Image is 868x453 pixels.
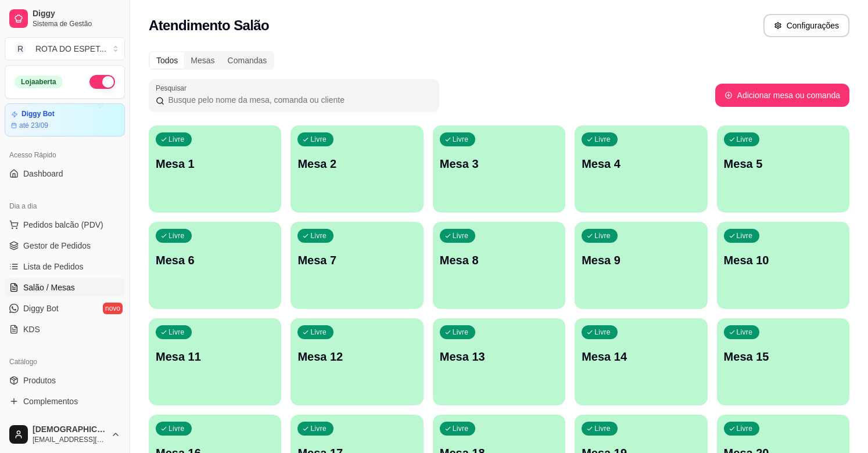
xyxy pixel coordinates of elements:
[23,323,40,335] span: KDS
[5,236,125,255] a: Gestor de Pedidos
[184,52,221,69] div: Mesas
[168,328,185,337] p: Livre
[168,135,185,144] p: Livre
[221,52,274,69] div: Comandas
[582,348,700,365] p: Mesa 14
[23,240,91,251] span: Gestor de Pedidos
[5,371,125,390] a: Produtos
[737,328,753,337] p: Livre
[23,375,56,386] span: Produtos
[149,318,281,405] button: LivreMesa 11
[737,231,753,240] p: Livre
[5,164,125,183] a: Dashboard
[23,168,63,179] span: Dashboard
[35,43,106,55] div: ROTA DO ESPET ...
[440,156,558,172] p: Mesa 3
[440,348,558,365] p: Mesa 13
[150,52,184,69] div: Todos
[5,299,125,318] a: Diggy Botnovo
[5,278,125,297] a: Salão / Mesas
[156,83,191,93] label: Pesquisar
[15,75,63,88] div: Loja aberta
[156,156,274,172] p: Mesa 1
[149,16,269,35] h2: Atendimento Salão
[5,257,125,276] a: Lista de Pedidos
[724,156,842,172] p: Mesa 5
[5,392,125,411] a: Complementos
[582,156,700,172] p: Mesa 4
[15,43,26,55] span: R
[23,219,103,231] span: Pedidos balcão (PDV)
[5,353,125,371] div: Catálogo
[164,94,432,106] input: Pesquisar
[453,135,469,144] p: Livre
[5,420,125,448] button: [DEMOGRAPHIC_DATA][EMAIL_ADDRESS][DOMAIN_NAME]
[23,282,75,293] span: Salão / Mesas
[310,135,327,144] p: Livre
[717,318,849,405] button: LivreMesa 15
[156,252,274,268] p: Mesa 6
[582,252,700,268] p: Mesa 9
[594,424,611,433] p: Livre
[453,328,469,337] p: Livre
[453,231,469,240] p: Livre
[5,37,125,60] button: Select a team
[5,5,125,33] a: DiggySistema de Gestão
[724,252,842,268] p: Mesa 10
[33,19,120,28] span: Sistema de Gestão
[33,435,106,444] span: [EMAIL_ADDRESS][DOMAIN_NAME]
[149,222,281,309] button: LivreMesa 6
[575,222,707,309] button: LivreMesa 9
[149,125,281,213] button: LivreMesa 1
[575,125,707,213] button: LivreMesa 4
[89,75,115,89] button: Alterar Status
[737,424,753,433] p: Livre
[5,320,125,339] a: KDS
[433,222,565,309] button: LivreMesa 8
[297,252,416,268] p: Mesa 7
[19,121,48,130] article: até 23/09
[724,348,842,365] p: Mesa 15
[297,348,416,365] p: Mesa 12
[717,222,849,309] button: LivreMesa 10
[594,231,611,240] p: Livre
[33,9,120,19] span: Diggy
[717,125,849,213] button: LivreMesa 5
[33,425,106,435] span: [DEMOGRAPHIC_DATA]
[290,222,423,309] button: LivreMesa 7
[440,252,558,268] p: Mesa 8
[290,125,423,213] button: LivreMesa 2
[297,156,416,172] p: Mesa 2
[310,424,327,433] p: Livre
[433,125,565,213] button: LivreMesa 3
[156,348,274,365] p: Mesa 11
[21,110,55,118] article: Diggy Bot
[23,261,84,272] span: Lista de Pedidos
[5,146,125,164] div: Acesso Rápido
[168,231,185,240] p: Livre
[290,318,423,405] button: LivreMesa 12
[5,197,125,215] div: Dia a dia
[23,396,78,407] span: Complementos
[310,328,327,337] p: Livre
[575,318,707,405] button: LivreMesa 14
[310,231,327,240] p: Livre
[715,84,849,107] button: Adicionar mesa ou comanda
[433,318,565,405] button: LivreMesa 13
[23,303,59,314] span: Diggy Bot
[594,328,611,337] p: Livre
[5,215,125,234] button: Pedidos balcão (PDV)
[763,14,849,37] button: Configurações
[168,424,185,433] p: Livre
[5,103,125,136] a: Diggy Botaté 23/09
[737,135,753,144] p: Livre
[594,135,611,144] p: Livre
[453,424,469,433] p: Livre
